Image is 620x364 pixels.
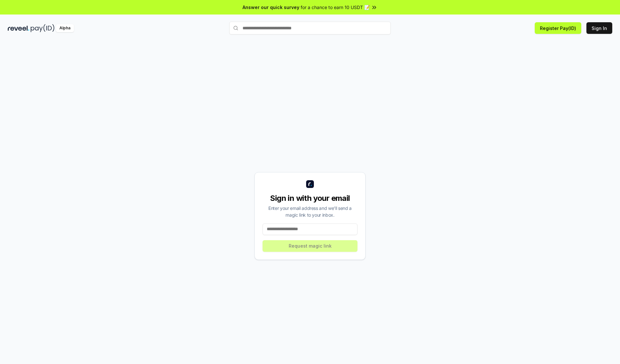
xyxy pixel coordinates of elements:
img: logo_small [306,180,314,188]
button: Register Pay(ID) [535,22,581,34]
div: Enter your email address and we’ll send a magic link to your inbox. [263,205,357,218]
div: Sign in with your email [263,193,357,203]
span: for a chance to earn 10 USDT 📝 [301,4,370,11]
span: Answer our quick survey [243,4,299,11]
img: reveel_dark [8,24,29,32]
img: pay_id [31,24,55,32]
button: Sign In [586,22,612,34]
div: Alpha [56,24,74,32]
